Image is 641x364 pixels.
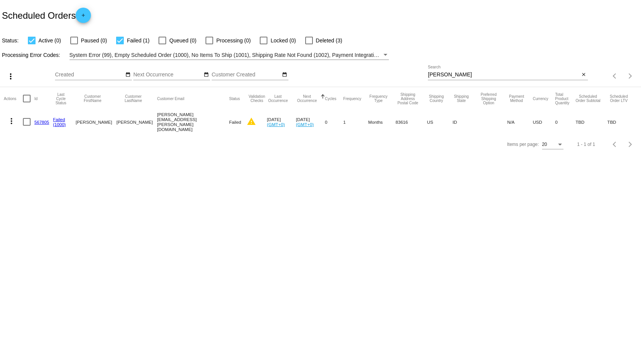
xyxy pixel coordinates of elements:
button: Clear [580,71,588,79]
button: Next page [623,68,638,84]
button: Change sorting for Frequency [343,96,361,101]
mat-cell: [DATE] [267,110,296,134]
mat-select: Filter by Processing Error Codes [70,50,389,60]
button: Change sorting for ShippingCountry [427,94,446,103]
mat-cell: Months [368,110,396,134]
span: Failed [229,120,241,125]
button: Change sorting for LifetimeValue [607,94,630,103]
mat-icon: close [581,72,586,78]
mat-cell: [PERSON_NAME][EMAIL_ADDRESS][PERSON_NAME][DOMAIN_NAME] [157,110,229,134]
mat-icon: warning [247,117,256,126]
span: Paused (0) [81,36,107,45]
button: Previous page [607,137,623,152]
span: Active (0) [39,36,61,45]
mat-cell: TBD [607,110,637,134]
button: Change sorting for PaymentMethod.Type [507,94,526,103]
mat-header-cell: Total Product Quantity [555,87,575,110]
span: Deleted (3) [316,36,342,45]
div: 1 - 1 of 1 [577,142,595,147]
a: Failed [53,117,65,122]
button: Change sorting for Cycles [325,96,337,101]
a: 567805 [34,120,49,125]
mat-cell: 0 [555,110,575,134]
button: Change sorting for Id [34,96,37,101]
mat-cell: ID [453,110,477,134]
button: Next page [623,137,638,152]
button: Change sorting for ShippingState [453,94,470,103]
button: Change sorting for FrequencyType [368,94,389,103]
mat-cell: N/A [507,110,533,134]
input: Search [428,72,579,78]
mat-cell: USD [533,110,555,134]
span: Locked (0) [270,36,296,45]
span: Processing Error Codes: [2,52,60,58]
button: Change sorting for Status [229,96,240,101]
button: Previous page [607,68,623,84]
button: Change sorting for LastProcessingCycleId [53,92,69,105]
button: Change sorting for LastOccurrenceUtc [267,94,289,103]
h2: Scheduled Orders [2,8,91,23]
button: Change sorting for Subtotal [576,94,601,103]
span: Failed (1) [127,36,149,45]
a: (GMT+0) [267,122,285,127]
mat-cell: US [427,110,453,134]
mat-cell: 83616 [396,110,427,134]
a: (1000) [53,122,66,127]
mat-header-cell: Validation Checks [247,87,267,110]
input: Created [55,72,124,78]
mat-icon: date_range [204,72,209,78]
button: Change sorting for NextOccurrenceUtc [296,94,318,103]
mat-icon: more_vert [7,116,16,126]
mat-cell: TBD [576,110,607,134]
input: Customer Created [212,72,280,78]
button: Change sorting for PreferredShippingOption [477,92,500,105]
mat-icon: date_range [282,72,287,78]
span: 20 [542,142,547,147]
a: (GMT+0) [296,122,314,127]
div: Items per page: [507,142,539,147]
mat-cell: [PERSON_NAME] [117,110,157,134]
mat-icon: add [79,13,88,22]
mat-cell: 0 [325,110,343,134]
mat-cell: 1 [343,110,368,134]
mat-select: Items per page: [542,142,563,147]
button: Change sorting for CustomerLastName [117,94,151,103]
button: Change sorting for CurrencyIso [533,96,549,101]
button: Change sorting for CustomerEmail [157,96,184,101]
input: Next Occurrence [133,72,202,78]
mat-header-cell: Actions [4,87,23,110]
span: Queued (0) [169,36,196,45]
mat-icon: date_range [125,72,131,78]
span: Processing (0) [216,36,251,45]
mat-cell: [PERSON_NAME] [76,110,117,134]
button: Change sorting for ShippingPostcode [396,92,420,105]
mat-icon: more_vert [6,72,15,81]
mat-cell: [DATE] [296,110,325,134]
span: Status: [2,37,19,44]
button: Change sorting for CustomerFirstName [76,94,110,103]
